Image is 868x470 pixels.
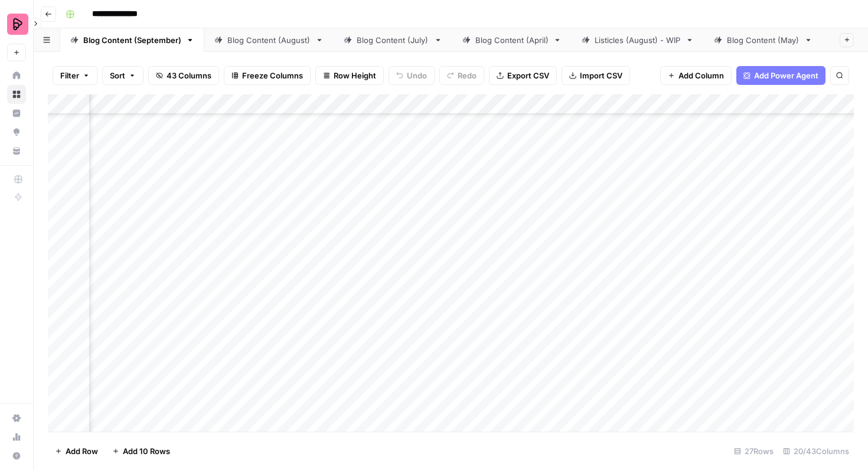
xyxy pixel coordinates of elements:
span: Undo [407,70,427,81]
a: Home [7,66,26,85]
button: Import CSV [562,66,630,85]
div: 27 Rows [729,442,778,461]
a: Settings [7,409,26,428]
a: Blog Content (August) [204,28,334,52]
button: Row Height [315,66,384,85]
button: Add Power Agent [736,66,825,85]
button: Redo [439,66,484,85]
button: Workspace: Preply [7,9,26,39]
div: 20/43 Columns [778,442,854,461]
button: Add Row [48,442,105,461]
a: Usage [7,428,26,446]
div: Blog Content (July) [357,34,429,46]
a: Blog Content (May) [704,28,823,52]
a: Blog Content (April) [452,28,572,52]
span: Add Power Agent [754,70,818,81]
span: Add 10 Rows [123,445,170,457]
button: 43 Columns [148,66,219,85]
span: Freeze Columns [242,70,303,81]
button: Freeze Columns [224,66,311,85]
button: Help + Support [7,446,26,465]
button: Filter [53,66,97,85]
button: Export CSV [489,66,557,85]
button: Undo [389,66,435,85]
span: 43 Columns [167,70,211,81]
a: Your Data [7,142,26,160]
a: Insights [7,104,26,123]
div: Listicles (August) - WIP [595,34,681,46]
span: Row Height [334,70,376,81]
span: Filter [60,70,79,81]
div: Blog Content (April) [475,34,549,46]
button: Sort [102,66,143,85]
div: Blog Content (September) [83,34,181,46]
span: Redo [458,70,477,81]
span: Sort [110,70,125,81]
span: Import CSV [580,70,622,81]
a: Opportunities [7,123,26,142]
a: Browse [7,85,26,104]
span: Add Column [678,70,724,81]
span: Export CSV [507,70,549,81]
button: Add Column [660,66,732,85]
div: Blog Content (May) [727,34,800,46]
button: Add 10 Rows [105,442,177,461]
img: Preply Logo [7,14,28,35]
a: Blog Content (September) [60,28,204,52]
a: Listicles (August) - WIP [572,28,704,52]
div: Blog Content (August) [227,34,311,46]
span: Add Row [66,445,98,457]
a: Blog Content (July) [334,28,452,52]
